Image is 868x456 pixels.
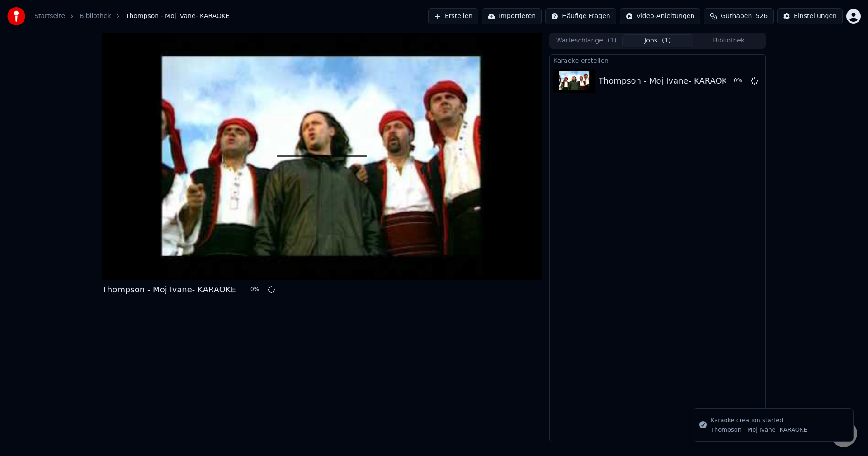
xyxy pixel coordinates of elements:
[711,426,807,434] div: Thompson - Moj Ivane- KARAOKE
[704,8,774,24] button: Guthaben526
[620,8,701,24] button: Video-Anleitungen
[102,283,236,296] div: Thompson - Moj Ivane- KARAOKE
[551,34,622,47] button: Warteschlange
[608,36,617,45] span: ( 1 )
[711,416,807,425] div: Karaoke creation started
[721,12,752,21] span: Guthaben
[550,55,765,66] div: Karaoke erstellen
[599,75,732,87] div: Thompson - Moj Ivane- KARAOKE
[34,12,65,21] a: Startseite
[482,8,542,24] button: Importieren
[34,12,230,21] nav: breadcrumb
[734,77,747,85] div: 0 %
[622,34,693,47] button: Jobs
[428,8,478,24] button: Erstellen
[250,286,264,293] div: 0 %
[80,12,111,21] a: Bibliothek
[7,7,25,25] img: youka
[777,8,843,24] button: Einstellungen
[662,36,671,45] span: ( 1 )
[755,12,768,21] span: 526
[126,12,230,21] span: Thompson - Moj Ivane- KARAOKE
[794,12,837,21] div: Einstellungen
[545,8,616,24] button: Häufige Fragen
[693,34,764,47] button: Bibliothek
